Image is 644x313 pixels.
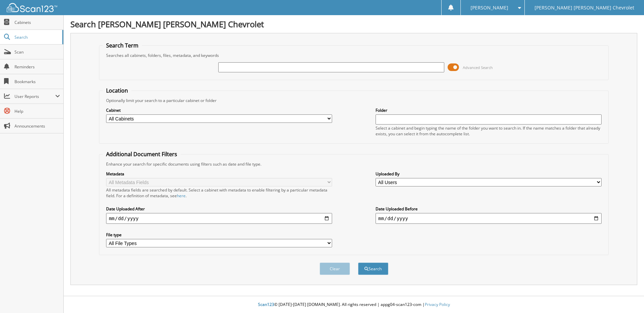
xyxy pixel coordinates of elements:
span: [PERSON_NAME] [PERSON_NAME] Chevrolet [535,6,634,10]
span: Cabinets [14,20,60,25]
div: All metadata fields are searched by default. Select a cabinet with metadata to enable filtering b... [106,187,332,199]
div: Enhance your search for specific documents using filters such as date and file type. [103,161,605,167]
div: © [DATE]-[DATE] [DOMAIN_NAME]. All rights reserved | appg04-scan123-com | [64,297,644,313]
span: User Reports [14,94,55,99]
button: Search [358,263,388,275]
span: Scan123 [258,302,274,307]
span: Help [14,108,60,114]
span: Advanced Search [463,65,493,70]
input: start [106,213,332,224]
span: Scan [14,49,60,55]
button: Clear [320,263,350,275]
span: Bookmarks [14,79,60,84]
span: [PERSON_NAME] [471,6,508,10]
img: scan123-logo-white.svg [7,3,57,12]
legend: Location [103,87,131,94]
span: Search [14,34,59,40]
div: Optionally limit your search to a particular cabinet or folder [103,98,605,103]
h1: Search [PERSON_NAME] [PERSON_NAME] Chevrolet [70,19,637,30]
legend: Search Term [103,42,142,49]
label: Uploaded By [376,171,602,177]
label: Date Uploaded Before [376,206,602,212]
label: Folder [376,107,602,113]
a: Privacy Policy [425,302,450,307]
iframe: Chat Widget [610,281,644,313]
legend: Additional Document Filters [103,150,181,158]
input: end [376,213,602,224]
span: Announcements [14,123,60,129]
label: Date Uploaded After [106,206,332,212]
div: Select a cabinet and begin typing the name of the folder you want to search in. If the name match... [376,125,602,137]
a: here [177,193,186,199]
div: Searches all cabinets, folders, files, metadata, and keywords [103,53,605,58]
label: Metadata [106,171,332,177]
label: Cabinet [106,107,332,113]
span: Reminders [14,64,60,70]
label: File type [106,232,332,238]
